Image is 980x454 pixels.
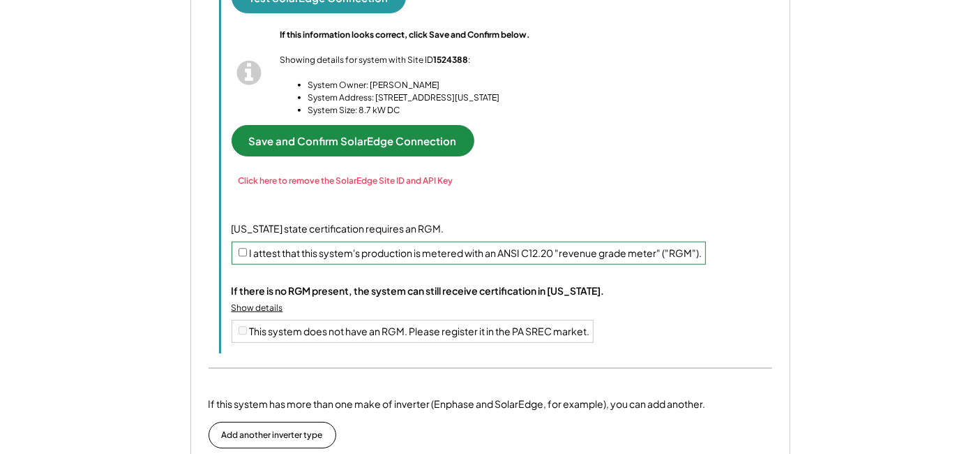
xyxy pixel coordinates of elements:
strong: 1524388 [434,54,469,65]
div: If this system has more than one make of inverter (Enphase and SolarEdge, for example), you can a... [209,397,706,411]
li: System Owner: [PERSON_NAME] [308,79,531,91]
button: Add another inverter type [209,422,336,448]
li: System Address: [STREET_ADDRESS][US_STATE] [308,91,531,104]
button: Save and Confirm SolarEdge Connection [232,125,474,156]
div: If there is no RGM present, the system can still receive certification in [US_STATE]. [232,284,605,297]
li: System Size: 8.7 kW DC [308,104,531,117]
div: Showing details for system with Site ID : [280,29,531,117]
strong: If this information looks correct, click Save and Confirm below. [280,29,531,40]
label: I attest that this system's production is metered with an ANSI C12.20 "revenue grade meter" ("RGM"). [249,247,702,259]
div: [US_STATE] state certification requires an RGM. [232,222,772,236]
label: This system does not have an RGM. Please register it in the PA SREC market. [249,325,589,337]
div: Click here to remove the SolarEdge Site ID and API Key [239,175,453,187]
div: Show details [232,302,283,314]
